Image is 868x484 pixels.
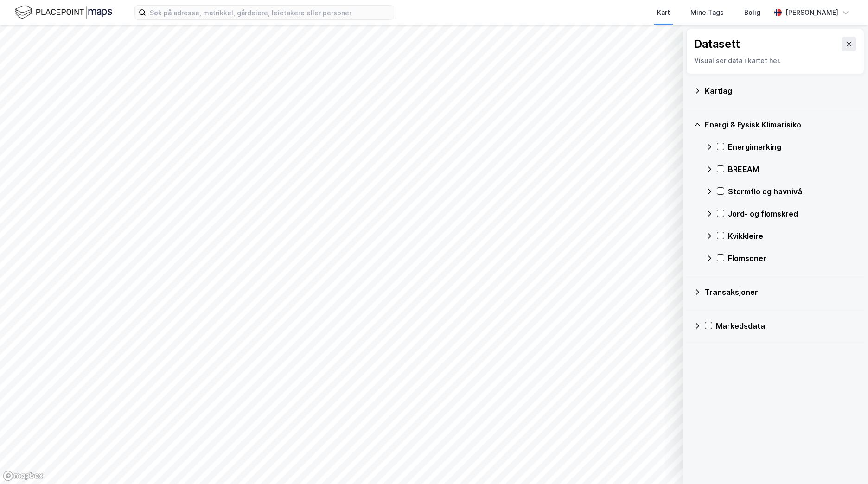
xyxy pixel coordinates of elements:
[657,7,670,18] div: Kart
[3,471,44,481] a: Mapbox homepage
[744,7,760,18] div: Bolig
[705,287,857,298] div: Transaksjoner
[728,230,857,242] div: Kvikkleire
[728,186,857,197] div: Stormflo og havnivå
[716,320,857,331] div: Markedsdata
[822,439,868,484] iframe: Chat Widget
[705,119,857,130] div: Energi & Fysisk Klimarisiko
[694,55,856,66] div: Visualiser data i kartet her.
[694,37,740,51] div: Datasett
[728,253,857,264] div: Flomsoner
[15,4,112,20] img: logo.f888ab2527a4732fd821a326f86c7f29.svg
[785,7,838,18] div: [PERSON_NAME]
[705,85,857,96] div: Kartlag
[728,208,857,219] div: Jord- og flomskred
[728,164,857,175] div: BREEAM
[146,6,394,19] input: Søk på adresse, matrikkel, gårdeiere, leietakere eller personer
[728,141,857,153] div: Energimerking
[690,7,724,18] div: Mine Tags
[822,439,868,484] div: Kontrollprogram for chat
